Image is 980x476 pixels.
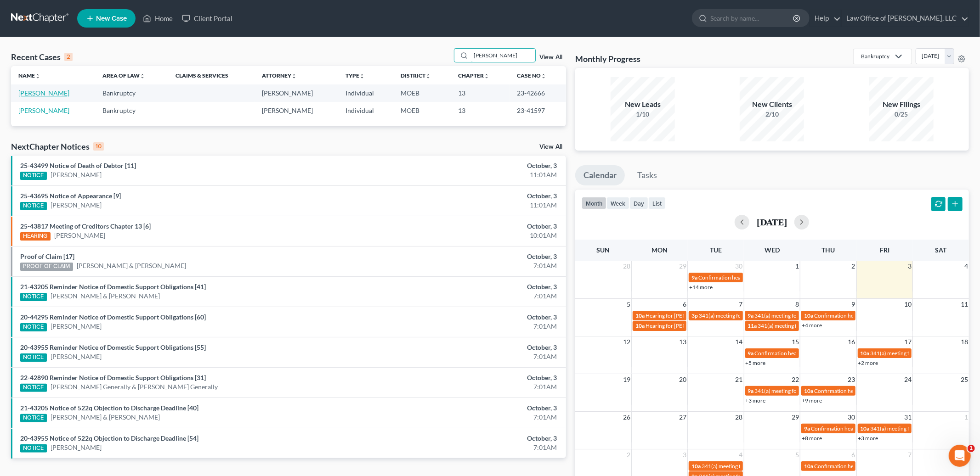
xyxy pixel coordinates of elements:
[682,299,687,310] span: 6
[539,144,562,150] a: View All
[20,343,206,351] a: 20-43955 Reminder Notice of Domestic Support Obligations [55]
[968,445,975,452] span: 1
[740,110,804,119] div: 2/10
[648,197,666,209] button: list
[765,246,780,254] span: Wed
[622,261,631,272] span: 28
[597,246,610,254] span: Sun
[960,299,969,310] span: 11
[393,102,451,119] td: MOEB
[18,106,69,114] a: [PERSON_NAME]
[484,73,490,79] i: unfold_more
[794,449,800,460] span: 5
[963,261,969,272] span: 4
[384,161,557,170] div: October, 3
[755,387,844,394] span: 341(a) meeting for [PERSON_NAME]
[20,232,51,241] div: HEARING
[811,425,964,432] span: Confirmation hearing for [PERSON_NAME] & [PERSON_NAME]
[646,322,717,329] span: Hearing for [PERSON_NAME]
[960,374,969,385] span: 25
[384,413,557,422] div: 7:01AM
[748,312,754,319] span: 9a
[20,192,121,200] a: 25-43695 Notice of Appearance [9]
[802,435,822,442] a: +8 more
[20,313,206,321] a: 20-44295 Reminder Notice of Domestic Support Obligations [60]
[291,73,297,79] i: unfold_more
[880,246,889,254] span: Fri
[384,403,557,413] div: October, 3
[847,374,856,385] span: 23
[646,312,717,319] span: Hearing for [PERSON_NAME]
[93,142,104,151] div: 10
[384,352,557,361] div: 7:01AM
[96,15,127,22] span: New Case
[622,336,631,347] span: 12
[20,444,47,453] div: NOTICE
[804,312,813,319] span: 10a
[748,387,754,394] span: 9a
[18,72,40,79] a: Nameunfold_more
[851,299,856,310] span: 9
[541,73,546,79] i: unfold_more
[510,102,566,119] td: 23-41597
[51,170,102,179] a: [PERSON_NAME]
[626,299,631,310] span: 5
[903,374,912,385] span: 24
[384,222,557,231] div: October, 3
[384,322,557,331] div: 7:01AM
[869,99,934,110] div: New Filings
[20,384,47,392] div: NOTICE
[635,322,645,329] span: 10a
[869,110,934,119] div: 0/25
[384,373,557,382] div: October, 3
[51,443,102,452] a: [PERSON_NAME]
[682,449,687,460] span: 3
[384,252,557,261] div: October, 3
[20,162,136,169] a: 25-43499 Notice of Death of Debtor [11]
[384,291,557,301] div: 7:01AM
[20,252,74,260] a: Proof of Claim [17]
[51,291,160,301] a: [PERSON_NAME] & [PERSON_NAME]
[791,336,800,347] span: 15
[384,170,557,179] div: 11:01AM
[140,73,145,79] i: unfold_more
[740,99,804,110] div: New Clients
[51,382,218,392] a: [PERSON_NAME] Generally & [PERSON_NAME] Generally
[384,434,557,443] div: October, 3
[689,284,713,291] a: +14 more
[338,84,393,101] td: Individual
[748,322,757,329] span: 11a
[20,414,47,422] div: NOTICE
[459,72,490,79] a: Chapterunfold_more
[748,350,754,357] span: 9a
[871,425,959,432] span: 341(a) meeting for [PERSON_NAME]
[651,246,668,254] span: Mon
[451,102,510,119] td: 13
[758,322,847,329] span: 341(a) meeting for [PERSON_NAME]
[635,312,645,319] span: 10a
[77,261,186,270] a: [PERSON_NAME] & [PERSON_NAME]
[425,73,431,79] i: unfold_more
[738,299,744,310] span: 7
[622,374,631,385] span: 19
[871,350,959,357] span: 341(a) meeting for [PERSON_NAME]
[804,463,813,470] span: 10a
[384,282,557,291] div: October, 3
[746,359,766,366] a: +5 more
[802,397,822,404] a: +9 more
[794,299,800,310] span: 8
[735,336,744,347] span: 14
[757,217,787,227] h2: [DATE]
[691,463,701,470] span: 10a
[702,463,839,470] span: 341(a) meeting for [PERSON_NAME] & [PERSON_NAME]
[517,72,546,79] a: Case Nounfold_more
[802,322,822,329] a: +4 more
[907,449,912,460] span: 7
[814,387,918,394] span: Confirmation hearing for [PERSON_NAME]
[102,72,145,79] a: Area of Lawunfold_more
[20,293,47,301] div: NOTICE
[255,102,339,119] td: [PERSON_NAME]
[691,312,698,319] span: 3p
[678,412,687,423] span: 27
[20,404,198,412] a: 21-43205 Notice of 522q Objection to Discharge Deadline [40]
